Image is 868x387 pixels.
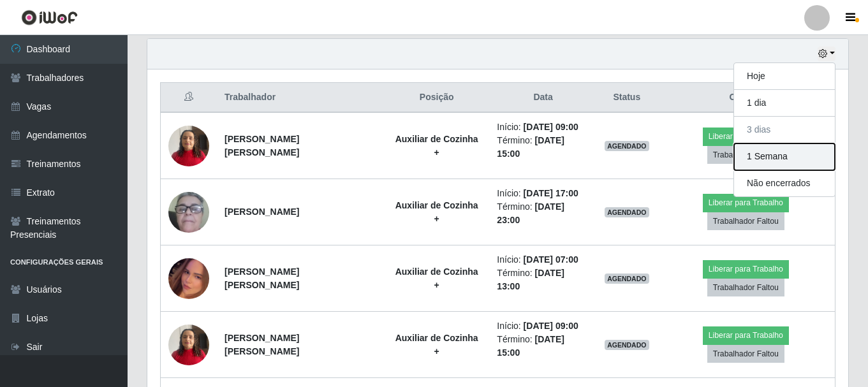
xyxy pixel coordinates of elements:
[497,267,589,293] li: Término:
[168,242,209,315] img: 1754401535253.jpeg
[524,321,578,331] time: [DATE] 09:00
[524,188,578,198] time: [DATE] 17:00
[703,128,789,145] button: Liberar para Trabalho
[168,170,209,254] img: 1705182808004.jpeg
[224,267,299,290] strong: [PERSON_NAME] [PERSON_NAME]
[395,200,478,224] strong: Auxiliar de Cozinha +
[497,120,589,134] li: Início:
[707,212,784,230] button: Trabalhador Faltou
[497,333,589,360] li: Término:
[497,134,589,161] li: Término:
[734,63,835,90] button: Hoje
[524,254,578,265] time: [DATE] 07:00
[395,333,478,356] strong: Auxiliar de Cozinha +
[217,83,384,113] th: Trabalhador
[605,340,649,350] span: AGENDADO
[703,194,789,212] button: Liberar para Trabalho
[734,143,835,170] button: 1 Semana
[703,326,789,344] button: Liberar para Trabalho
[703,260,789,278] button: Liberar para Trabalho
[497,187,589,200] li: Início:
[707,146,784,164] button: Trabalhador Faltou
[497,253,589,267] li: Início:
[395,267,478,290] strong: Auxiliar de Cozinha +
[597,83,657,113] th: Status
[605,141,649,151] span: AGENDADO
[395,134,478,157] strong: Auxiliar de Cozinha +
[21,10,78,26] img: CoreUI Logo
[707,345,784,363] button: Trabalhador Faltou
[707,279,784,296] button: Trabalhador Faltou
[489,83,597,113] th: Data
[605,274,649,284] span: AGENDADO
[497,200,589,227] li: Término:
[168,318,209,372] img: 1737135977494.jpeg
[384,83,489,113] th: Posição
[734,90,835,117] button: 1 dia
[605,207,649,217] span: AGENDADO
[734,170,835,196] button: Não encerrados
[224,134,299,157] strong: [PERSON_NAME] [PERSON_NAME]
[224,207,299,217] strong: [PERSON_NAME]
[657,83,835,113] th: Opções
[497,319,589,333] li: Início:
[168,119,209,173] img: 1737135977494.jpeg
[524,122,578,132] time: [DATE] 09:00
[224,333,299,356] strong: [PERSON_NAME] [PERSON_NAME]
[734,117,835,143] button: 3 dias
